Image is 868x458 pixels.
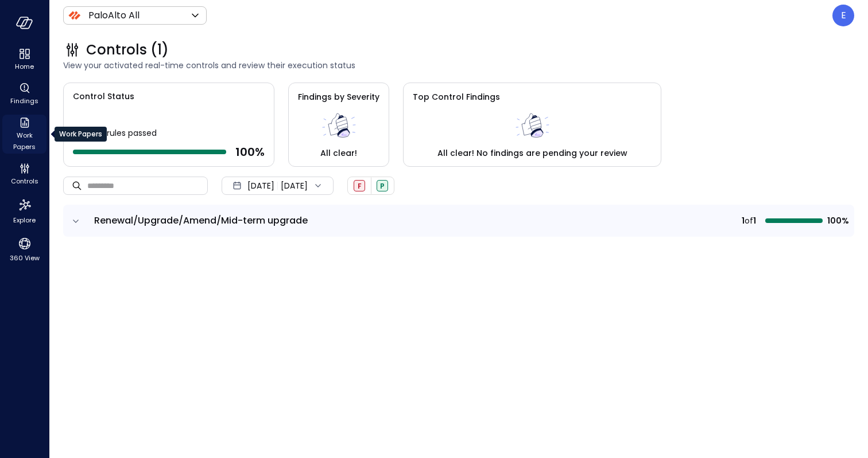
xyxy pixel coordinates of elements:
[354,180,365,191] div: Failed
[68,9,82,22] img: Icon
[832,5,854,26] div: Ela Gottesman
[15,61,34,72] span: Home
[320,147,357,159] span: All clear!
[10,252,40,264] span: 360 View
[2,80,46,108] div: Findings
[86,41,169,59] span: Controls (1)
[13,214,36,226] span: Explore
[2,46,46,73] div: Home
[64,83,134,103] span: Control Status
[7,130,42,152] span: Work Papers
[841,9,846,22] p: E
[2,161,46,188] div: Controls
[247,179,274,192] span: [DATE]
[358,181,362,191] span: F
[2,115,46,154] div: Work Papers
[55,127,107,142] div: Work Papers
[102,124,107,140] span: 1
[2,195,46,227] div: Explore
[235,144,265,159] span: 100 %
[745,214,753,227] span: of
[742,214,745,227] span: 1
[827,214,847,227] span: 100%
[88,9,139,22] p: PaloAlto All
[107,127,157,139] span: rules passed
[298,91,379,103] span: Findings by Severity
[94,214,308,227] span: Renewal/Upgrade/Amend/Mid-term upgrade
[11,175,38,187] span: Controls
[377,180,388,191] div: Passed
[70,216,82,227] button: expand row
[437,147,627,159] span: All clear! No findings are pending your review
[73,124,77,140] span: 1
[10,95,38,107] span: Findings
[2,234,46,265] div: 360 View
[413,91,500,103] span: Top Control Findings
[380,181,385,191] span: P
[753,214,756,227] span: 1
[63,59,854,72] span: View your activated real-time controls and review their execution status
